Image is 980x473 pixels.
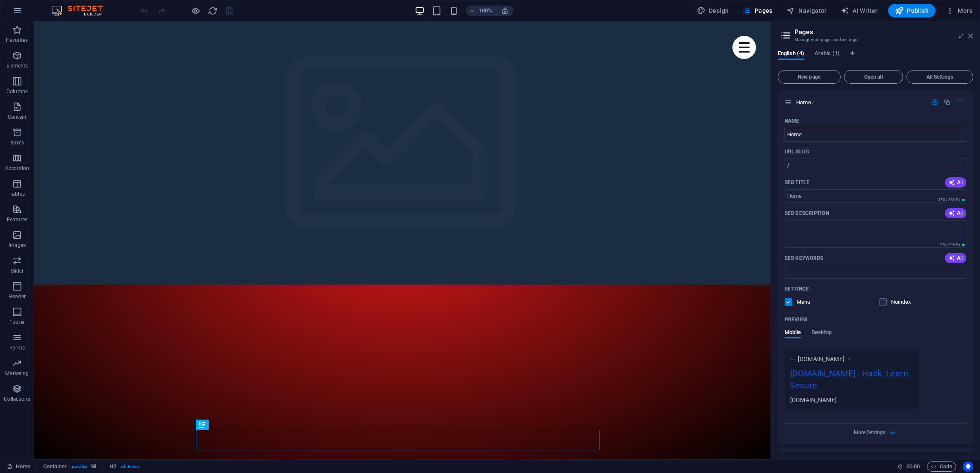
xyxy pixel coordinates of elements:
span: . white-text [120,461,140,472]
i: This element contains a background [91,464,96,469]
span: More [946,6,973,15]
button: More [942,4,976,18]
p: Instruct search engines to exclude this page from search results. [891,298,919,306]
div: Preview [785,329,832,345]
span: Click to open page [796,99,814,106]
button: New page [778,70,841,84]
span: Mobile [785,327,801,339]
img: ExploitSEC-MK0PKg2hHkJVdUvfSHN1Tg-6GPxNqrCyahQG5_nHAnURA.png [790,356,796,362]
span: Publish [895,6,929,15]
div: Home/ [794,100,927,105]
p: Slider [11,267,24,274]
span: Pages [742,6,772,15]
button: Code [927,461,956,472]
button: Usercentrics [963,461,973,472]
button: Design [694,4,732,18]
button: 100% [466,6,496,16]
button: AI [945,208,966,218]
p: Marketing [5,370,29,377]
span: English (4) [778,48,804,60]
h3: Manage your pages and settings [794,36,956,44]
p: Define if you want this page to be shown in auto-generated navigation. [797,298,824,306]
span: Calculated pixel length in search results [936,197,966,203]
div: Settings [931,99,939,106]
h6: 100% [479,6,493,16]
button: Navigator [783,4,830,18]
span: [DOMAIN_NAME] [798,355,844,363]
span: Calculated pixel length in search results [939,242,966,248]
p: Forms [9,344,25,351]
input: The page title in search results and browser tabs [785,189,966,203]
p: Content [8,114,27,120]
p: Favorites [6,37,28,44]
p: Accordion [5,165,29,172]
p: SEO Description [785,210,829,217]
p: Tables [9,191,25,197]
img: Editor Logo [49,6,113,16]
span: Navigator [786,6,827,15]
button: Publish [888,4,936,18]
div: [DOMAIN_NAME] [790,395,912,404]
p: Images [9,242,26,249]
span: AI [948,210,963,217]
button: Open all [844,70,903,84]
label: The text in search results and social media [785,210,829,217]
label: The page title in search results and browser tabs [785,179,809,186]
button: AI [945,177,966,188]
p: Footer [9,319,25,326]
span: AI [948,255,963,261]
span: 99 / 990 Px [940,243,960,247]
p: Elements [6,62,28,69]
span: Open all [848,74,899,79]
button: Click here to leave preview mode and continue editing [190,6,201,16]
span: AI [948,179,963,186]
textarea: The text in search results and social media [785,220,966,248]
button: All Settings [906,70,973,84]
span: Desktop [812,327,832,339]
span: All Settings [910,74,969,79]
i: On resize automatically adjust zoom level to fit chosen device. [501,7,509,15]
nav: breadcrumb [43,461,140,472]
span: . parallax [70,461,87,472]
i: Reload page [208,6,218,16]
span: More Settings [854,429,886,435]
h2: Pages [794,28,973,36]
p: Features [7,216,27,223]
p: URL SLUG [785,148,809,155]
p: Preview of your page in search results [785,316,808,323]
span: Click to select. Double-click to edit [43,461,67,472]
a: Click to cancel selection. Double-click to open Pages [7,461,30,472]
div: Language Tabs [778,50,973,67]
button: reload [207,6,218,16]
button: AI [945,253,966,263]
p: Boxes [10,139,24,146]
h6: Session time [897,461,920,472]
span: Click to select. Double-click to edit [109,461,116,472]
p: Collections [4,396,30,402]
p: Name [785,118,799,124]
span: 00 00 [906,461,920,472]
p: Settings [785,285,809,292]
span: : [912,463,914,470]
span: Arabic (1) [815,48,840,60]
p: Header [9,293,26,300]
span: / [812,100,814,105]
div: [DOMAIN_NAME] - Hack. Learn. Secure. [790,367,912,396]
button: Pages [739,4,776,18]
span: Design [697,6,729,15]
button: AI Writer [837,4,881,18]
span: New page [782,74,837,79]
button: More Settings [871,427,881,438]
p: SEO Title [785,179,809,186]
input: Last part of the URL for this page [785,159,966,172]
p: Columns [6,88,28,95]
span: Code [931,461,952,472]
div: The startpage cannot be deleted [956,99,964,106]
label: Last part of the URL for this page [785,148,809,155]
p: SEO Keywords [785,255,823,261]
span: AI Writer [841,6,878,15]
span: 350 / 580 Px [938,198,960,202]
